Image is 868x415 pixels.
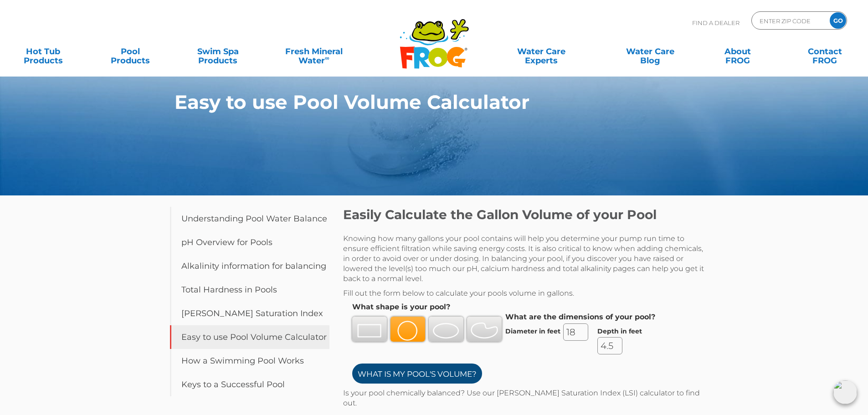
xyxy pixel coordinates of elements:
a: Swim SpaProducts [184,42,252,61]
img: Circle Shaped Pools [394,321,421,341]
label: Depth in feet [597,328,642,335]
a: Alkalinity information for balancing [170,254,329,278]
a: Keys to a Successful Pool [170,373,329,396]
sup: ∞ [325,54,329,61]
strong: What shape is your pool? [352,302,450,311]
input: Zip Code Form [759,14,820,27]
a: [PERSON_NAME] Saturation Index [170,302,329,325]
p: Knowing how many gallons your pool contains will help you determine your pump run time to ensure ... [343,234,708,284]
input: What is my Pool's Volume? [352,364,482,384]
a: ContactFROG [791,42,859,61]
a: Water CareExperts [486,42,596,61]
img: Oval Shaped Pools [432,321,460,341]
a: Understanding Pool Water Balance [170,207,329,231]
a: Hot TubProducts [9,42,77,61]
a: Water CareBlog [616,42,684,61]
a: PoolProducts [97,42,164,61]
a: pH Overview for Pools [170,231,329,254]
a: Fresh MineralWater∞ [271,42,356,61]
label: Diameter in feet [505,328,560,335]
input: GO [830,12,846,29]
p: Fill out the form below to calculate your pools volume in gallons. [343,288,708,298]
h1: Easy to use Pool Volume Calculator [175,91,653,113]
img: Rectangle Shaped Pools [356,321,383,341]
p: Is your pool chemically balanced? Use our [PERSON_NAME] Saturation Index (LSI) calculator to find... [343,388,708,408]
img: Kidney Shaped Pools [471,321,498,341]
p: Find A Dealer [692,11,740,34]
img: openIcon [833,380,857,404]
a: AboutFROG [704,42,771,61]
a: Easy to use Pool Volume Calculator [170,325,329,349]
a: Total Hardness in Pools [170,278,329,302]
strong: What are the dimensions of your pool? [352,313,669,321]
a: How a Swimming Pool Works [170,349,329,373]
h2: Easily Calculate the Gallon Volume of your Pool [343,207,708,222]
